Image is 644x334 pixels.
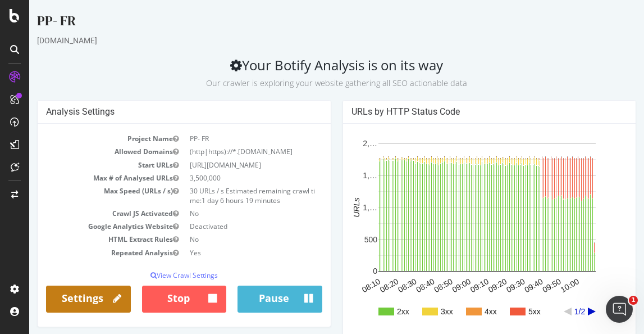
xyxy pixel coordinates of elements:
[17,233,155,246] td: HTML Extract Rules
[545,307,556,316] text: 1/2
[155,246,293,259] td: Yes
[177,78,438,88] small: Our crawler is exploring your website gathering all SEO actionable data
[17,207,155,220] td: Crawl JS Activated
[335,235,348,244] text: 500
[349,277,371,294] text: 08:20
[113,286,198,313] button: Stop
[322,106,599,118] h4: URLs by HTTP Status Code
[529,277,551,294] text: 10:00
[155,159,293,171] td: [URL][DOMAIN_NAME]
[322,132,594,329] svg: A chart.
[155,184,293,207] td: 30 URLs / s Estimated remaining crawl time:
[17,145,155,158] td: Allowed Domains
[17,184,155,207] td: Max Speed (URLs / s)
[421,277,443,294] text: 09:00
[17,270,293,280] p: View Crawl Settings
[155,207,293,220] td: No
[629,296,638,305] span: 1
[155,220,293,233] td: Deactivated
[494,277,515,294] text: 09:40
[17,171,155,184] td: Max # of Analysed URLs
[455,307,468,316] text: 4xx
[367,277,389,294] text: 08:30
[412,307,424,316] text: 3xx
[155,171,293,184] td: 3,500,000
[17,220,155,233] td: Google Analytics Website
[368,307,380,316] text: 2xx
[17,286,102,313] a: Settings
[8,57,607,89] h2: Your Botify Analysis is on its way
[511,277,533,294] text: 09:50
[208,286,293,313] button: Pause
[8,35,607,46] div: [DOMAIN_NAME]
[344,267,348,276] text: 0
[334,203,348,212] text: 1,…
[17,132,155,145] td: Project Name
[322,198,331,218] text: URLs
[331,277,353,294] text: 08:10
[8,11,607,35] div: PP- FR
[439,277,461,294] text: 09:10
[606,296,633,323] iframe: Intercom live chat
[334,171,348,180] text: 1,…
[457,277,479,294] text: 09:20
[17,246,155,259] td: Repeated Analysis
[155,145,293,158] td: (http|https)://*.[DOMAIN_NAME]
[476,277,497,294] text: 09:30
[155,233,293,246] td: No
[17,106,293,118] h4: Analysis Settings
[155,132,293,145] td: PP- FR
[17,159,155,171] td: Start URLs
[334,139,348,148] text: 2,…
[499,307,511,316] text: 5xx
[385,277,407,294] text: 08:40
[172,196,251,205] span: 1 day 6 hours 19 minutes
[403,277,425,294] text: 08:50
